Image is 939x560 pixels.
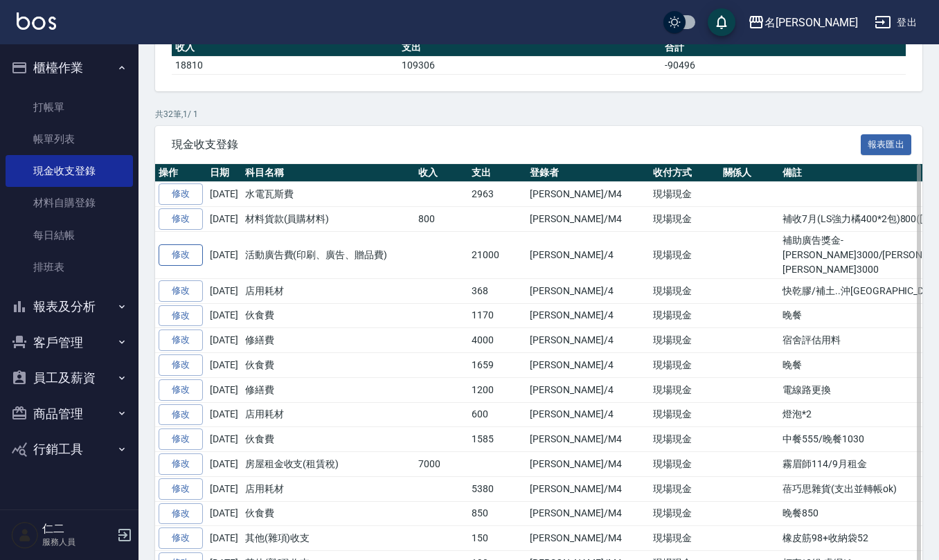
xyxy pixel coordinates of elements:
[159,478,203,500] a: 修改
[526,303,649,328] td: [PERSON_NAME]/4
[650,231,719,278] td: 現場現金
[526,231,649,278] td: [PERSON_NAME]/4
[742,8,864,37] button: 名[PERSON_NAME]
[861,134,912,156] button: 報表匯出
[719,164,780,182] th: 關係人
[650,452,719,477] td: 現場現金
[159,280,203,302] a: 修改
[650,526,719,551] td: 現場現金
[242,402,415,427] td: 店用耗材
[155,108,922,120] p: 共 32 筆, 1 / 1
[650,476,719,501] td: 現場現金
[42,536,113,548] p: 服務人員
[159,379,203,401] a: 修改
[650,328,719,353] td: 現場現金
[206,164,242,182] th: 日期
[206,427,242,452] td: [DATE]
[242,526,415,551] td: 其他(雜項)收支
[468,231,527,278] td: 21000
[206,476,242,501] td: [DATE]
[526,207,649,232] td: [PERSON_NAME]/M4
[650,164,719,182] th: 收付方式
[526,402,649,427] td: [PERSON_NAME]/4
[468,526,527,551] td: 150
[6,219,133,251] a: 每日結帳
[242,182,415,207] td: 水電瓦斯費
[468,328,527,353] td: 4000
[6,123,133,155] a: 帳單列表
[242,377,415,402] td: 修繕費
[172,56,398,74] td: 18810
[6,50,133,86] button: 櫃檯作業
[11,521,39,549] img: Person
[526,501,649,526] td: [PERSON_NAME]/M4
[159,404,203,426] a: 修改
[526,353,649,378] td: [PERSON_NAME]/4
[6,325,133,361] button: 客戶管理
[650,402,719,427] td: 現場現金
[159,305,203,327] a: 修改
[661,56,906,74] td: -90496
[468,303,527,328] td: 1170
[526,476,649,501] td: [PERSON_NAME]/M4
[468,377,527,402] td: 1200
[398,56,661,74] td: 109306
[526,182,649,207] td: [PERSON_NAME]/M4
[242,278,415,303] td: 店用耗材
[468,476,527,501] td: 5380
[415,164,468,182] th: 收入
[206,353,242,378] td: [DATE]
[526,452,649,477] td: [PERSON_NAME]/M4
[206,377,242,402] td: [DATE]
[42,522,113,536] h5: 仁二
[650,501,719,526] td: 現場現金
[650,427,719,452] td: 現場現金
[526,278,649,303] td: [PERSON_NAME]/4
[206,452,242,477] td: [DATE]
[526,526,649,551] td: [PERSON_NAME]/M4
[159,208,203,230] a: 修改
[650,182,719,207] td: 現場現金
[861,137,912,150] a: 報表匯出
[526,427,649,452] td: [PERSON_NAME]/M4
[17,12,56,30] img: Logo
[398,39,661,57] th: 支出
[468,427,527,452] td: 1585
[206,328,242,353] td: [DATE]
[526,164,649,182] th: 登錄者
[242,476,415,501] td: 店用耗材
[159,428,203,450] a: 修改
[242,427,415,452] td: 伙食費
[242,501,415,526] td: 伙食費
[6,396,133,432] button: 商品管理
[242,328,415,353] td: 修繕費
[650,377,719,402] td: 現場現金
[650,353,719,378] td: 現場現金
[708,8,735,36] button: save
[869,10,922,35] button: 登出
[206,303,242,328] td: [DATE]
[159,329,203,351] a: 修改
[206,182,242,207] td: [DATE]
[242,303,415,328] td: 伙食費
[6,431,133,467] button: 行銷工具
[172,138,861,152] span: 現金收支登錄
[526,377,649,402] td: [PERSON_NAME]/4
[6,251,133,283] a: 排班表
[468,182,527,207] td: 2963
[526,328,649,353] td: [PERSON_NAME]/4
[650,278,719,303] td: 現場現金
[159,183,203,205] a: 修改
[206,207,242,232] td: [DATE]
[650,303,719,328] td: 現場現金
[206,526,242,551] td: [DATE]
[6,155,133,187] a: 現金收支登錄
[206,402,242,427] td: [DATE]
[415,207,468,232] td: 800
[206,231,242,278] td: [DATE]
[468,353,527,378] td: 1659
[206,501,242,526] td: [DATE]
[764,14,858,31] div: 名[PERSON_NAME]
[468,402,527,427] td: 600
[415,452,468,477] td: 7000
